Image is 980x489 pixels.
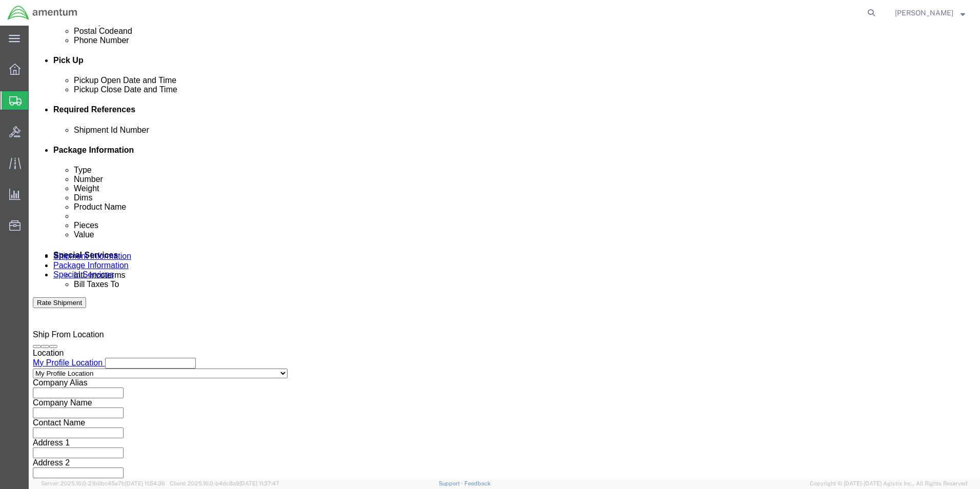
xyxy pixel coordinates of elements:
iframe: FS Legacy Container [29,26,980,478]
a: Feedback [464,480,491,486]
span: [DATE] 11:54:36 [125,480,165,486]
span: Copyright © [DATE]-[DATE] Agistix Inc., All Rights Reserved [810,479,968,488]
span: ADRIAN RODRIGUEZ, JR [895,7,953,18]
a: Support [439,480,464,486]
img: logo [7,5,78,21]
span: [DATE] 11:37:47 [239,480,279,486]
span: Server: 2025.16.0-21b0bc45e7b [41,480,165,486]
button: [PERSON_NAME] [894,7,966,19]
span: Client: 2025.16.0-b4dc8a9 [170,480,279,486]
